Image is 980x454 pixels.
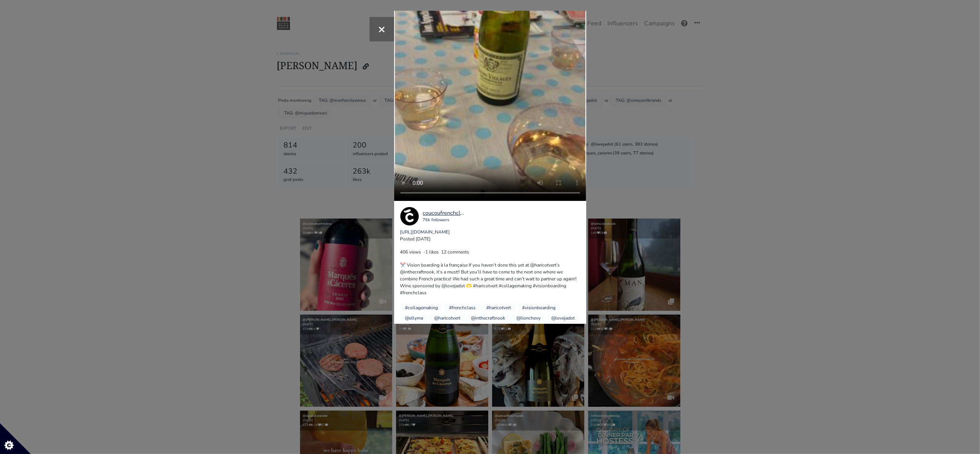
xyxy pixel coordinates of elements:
a: #visionboarding [522,305,555,311]
div: ✂️ Vision boarding à la française If you haven’t done this yet at @haricotvert’s @inthecraftnook,... [400,262,580,296]
video: Your browser does not support HTML5 video. [394,11,586,201]
div: 76k followers [423,217,466,224]
a: @inthecraftnook [471,315,505,321]
a: [URL][DOMAIN_NAME] [400,229,450,235]
a: coucoufrenchclasses [423,209,466,217]
span: × [378,21,385,37]
a: @haricotvert [434,315,460,321]
a: #frenchclass [449,305,476,311]
a: @lovejadot [552,315,575,321]
a: #collagemaking [405,305,438,311]
a: @lionchevy [516,315,541,321]
img: 416289513.jpg [400,207,419,225]
button: Close [370,17,394,41]
p: Posted [DATE] [400,229,580,242]
a: @ellyma [405,315,423,321]
p: 406 views -1 likes 12 comments [400,249,580,255]
a: #haricotvert [486,305,511,311]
